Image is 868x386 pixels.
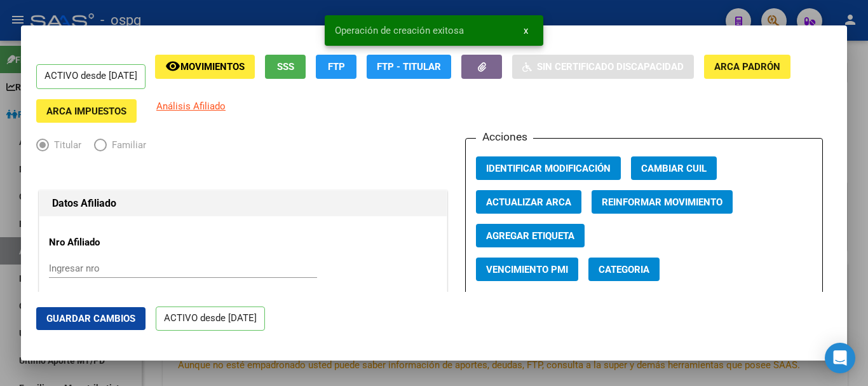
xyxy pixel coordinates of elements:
[49,138,81,153] span: Titular
[328,62,345,73] span: FTP
[46,106,126,117] span: ARCA Impuestos
[476,224,585,247] button: Agregar Etiqueta
[592,190,733,214] button: Reinformar Movimiento
[486,163,611,174] span: Identificar Modificación
[46,313,135,324] span: Guardar Cambios
[486,264,568,275] span: Vencimiento PMI
[602,196,722,208] span: Reinformar Movimiento
[476,128,533,145] h3: Acciones
[277,62,294,73] span: SSS
[107,138,146,153] span: Familiar
[486,196,571,208] span: Actualizar ARCA
[367,55,451,78] button: FTP - Titular
[524,25,528,36] span: x
[265,55,306,78] button: SSS
[476,190,581,214] button: Actualizar ARCA
[825,343,855,373] div: Open Intercom Messenger
[49,235,165,250] p: Nro Afiliado
[36,307,146,330] button: Guardar Cambios
[704,55,790,78] button: ARCA Padrón
[180,62,245,73] span: Movimientos
[476,258,578,281] button: Vencimiento PMI
[165,59,180,74] mat-icon: remove_red_eye
[631,156,717,180] button: Cambiar CUIL
[36,142,159,153] mat-radio-group: Elija una opción
[52,196,434,211] h1: Datos Afiliado
[486,230,574,242] span: Agregar Etiqueta
[513,19,538,42] button: x
[588,258,660,281] button: Categoria
[335,24,464,37] span: Operación de creación exitosa
[476,156,621,180] button: Identificar Modificación
[641,163,707,174] span: Cambiar CUIL
[36,64,146,89] p: ACTIVO desde [DATE]
[512,55,694,78] button: Sin Certificado Discapacidad
[537,62,684,73] span: Sin Certificado Discapacidad
[156,100,226,112] span: Análisis Afiliado
[599,264,649,275] span: Categoria
[377,62,441,73] span: FTP - Titular
[155,55,255,78] button: Movimientos
[156,307,265,331] p: ACTIVO desde [DATE]
[36,99,137,123] button: ARCA Impuestos
[316,55,356,78] button: FTP
[714,62,780,73] span: ARCA Padrón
